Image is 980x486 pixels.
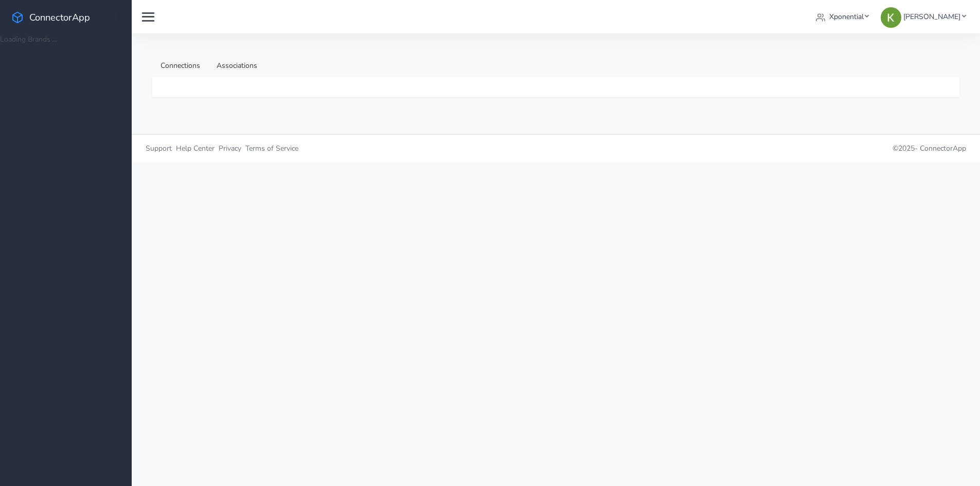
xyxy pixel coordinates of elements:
span: Privacy [219,143,241,153]
span: ConnectorApp [920,143,966,153]
span: Help Center [176,143,215,153]
span: ConnectorApp [29,11,90,24]
img: Kristine Lee [881,7,901,28]
a: Xponential [812,7,873,26]
a: [PERSON_NAME] [877,7,970,26]
span: Xponential [829,12,864,22]
p: © 2025 - [564,143,967,154]
span: Terms of Service [245,143,298,153]
a: Associations [208,54,265,77]
span: Support [146,143,172,153]
a: Connections [152,54,208,77]
span: [PERSON_NAME] [903,12,960,22]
